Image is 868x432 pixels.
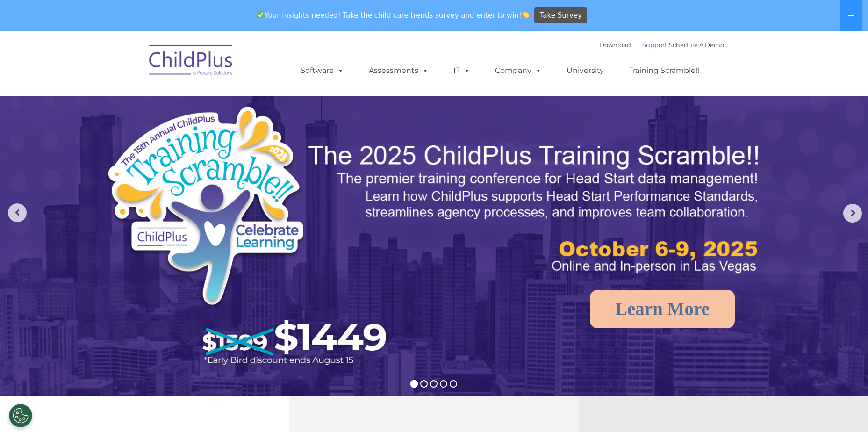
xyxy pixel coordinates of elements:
[557,61,613,80] a: University
[359,61,438,80] a: Assessments
[130,100,170,107] span: Phone number
[257,11,264,18] img: ✅
[291,61,353,80] a: Software
[599,41,631,49] a: Download
[669,41,724,49] a: Schedule A Demo
[9,404,32,427] button: Cookies Settings
[444,61,480,80] a: IT
[540,7,582,24] span: Take Survey
[590,290,735,328] a: Learn More
[534,7,587,24] a: Take Survey
[144,38,238,85] img: ChildPlus by Procare Solutions
[619,61,709,80] a: Training Scramble!!
[599,41,724,49] font: |
[642,41,667,49] a: Support
[253,6,533,24] span: Your insights needed! Take the child care trends survey and enter to win!
[486,61,551,80] a: Company
[522,11,529,18] img: 👏
[130,62,158,69] span: Last name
